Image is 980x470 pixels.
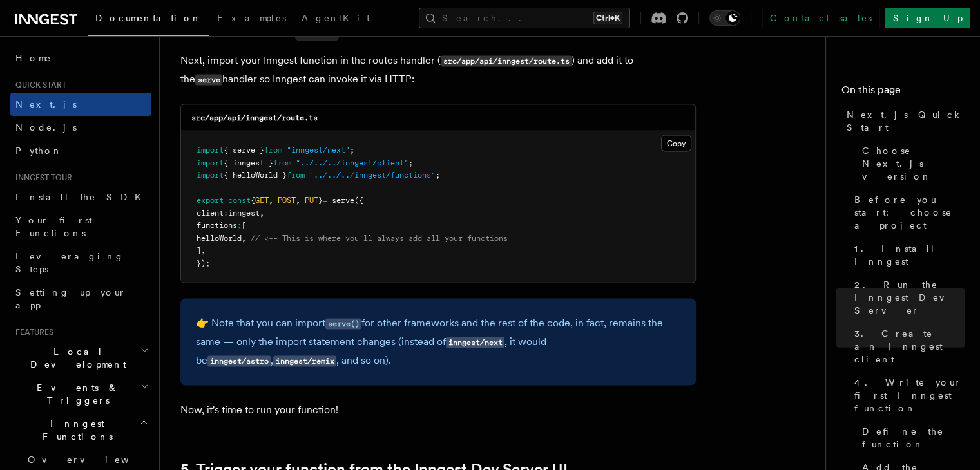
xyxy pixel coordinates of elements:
[302,13,370,23] span: AgentKit
[854,193,965,232] span: Before you start: choose a project
[318,196,323,205] span: }
[224,171,287,180] span: { helloWorld }
[197,196,224,205] span: export
[857,420,965,456] a: Define the function
[296,196,300,205] span: ,
[762,8,879,28] a: Contact sales
[325,317,361,329] a: serve()
[857,139,965,188] a: Choose Next.js version
[10,185,151,209] a: Install the SDK
[305,196,318,205] span: PUT
[10,345,140,371] span: Local Development
[95,13,202,23] span: Documentation
[325,319,361,330] code: serve()
[251,196,255,205] span: {
[264,146,282,155] span: from
[441,56,572,67] code: src/app/api/inngest/route.ts
[217,13,286,23] span: Examples
[242,234,246,243] span: ,
[709,10,740,26] button: Toggle dark mode
[10,209,151,245] a: Your first Functions
[224,209,228,218] span: :
[197,246,201,255] span: ]
[854,376,965,415] span: 4. Write your first Inngest function
[197,146,224,155] span: import
[350,146,354,155] span: ;
[10,116,151,139] a: Node.js
[287,146,350,155] span: "inngest/next"
[849,371,965,420] a: 4. Write your first Inngest function
[237,221,242,230] span: :
[593,12,622,24] kbd: Ctrl+K
[854,278,965,317] span: 2. Run the Inngest Dev Server
[10,173,72,183] span: Inngest tour
[201,246,206,255] span: ,
[309,171,436,180] span: "../../../inngest/functions"
[436,171,440,180] span: ;
[847,108,965,134] span: Next.js Quick Start
[197,221,237,230] span: functions
[10,340,151,376] button: Local Development
[15,192,149,202] span: Install the SDK
[446,337,504,348] code: inngest/next
[10,381,140,407] span: Events & Triggers
[849,188,965,237] a: Before you start: choose a project
[862,425,965,451] span: Define the function
[28,455,160,465] span: Overview
[849,322,965,371] a: 3. Create an Inngest client
[332,196,354,205] span: serve
[10,327,53,337] span: Features
[15,122,77,133] span: Node.js
[862,144,965,183] span: Choose Next.js version
[251,234,508,243] span: // <-- This is where you'll always add all your functions
[197,158,224,167] span: import
[354,196,363,205] span: ({
[180,52,696,89] p: Next, import your Inngest function in the routes handler ( ) and add it to the handler so Inngest...
[849,237,965,273] a: 1. Install Inngest
[255,196,269,205] span: GET
[296,158,408,167] span: "../../../inngest/client"
[10,245,151,281] a: Leveraging Steps
[10,376,151,412] button: Events & Triggers
[273,356,336,367] code: inngest/remix
[15,215,92,238] span: Your first Functions
[180,401,696,419] p: Now, it's time to run your function!
[15,287,126,310] span: Setting up your app
[408,158,413,167] span: ;
[191,113,318,122] code: src/app/api/inngest/route.ts
[260,209,264,218] span: ,
[224,158,273,167] span: { inngest }
[10,417,139,443] span: Inngest Functions
[197,209,224,218] span: client
[841,103,965,139] a: Next.js Quick Start
[207,356,271,367] code: inngest/astro
[228,196,251,205] span: const
[197,234,242,243] span: helloWorld
[273,158,291,167] span: from
[841,82,965,103] h4: On this page
[10,80,66,90] span: Quick start
[15,146,62,156] span: Python
[661,135,691,152] button: Copy
[323,196,327,205] span: =
[854,242,965,268] span: 1. Install Inngest
[242,221,246,230] span: [
[419,8,630,28] button: Search...Ctrl+K
[294,4,378,35] a: AgentKit
[849,273,965,322] a: 2. Run the Inngest Dev Server
[224,146,264,155] span: { serve }
[228,209,260,218] span: inngest
[15,251,124,274] span: Leveraging Steps
[269,196,273,205] span: ,
[10,281,151,317] a: Setting up your app
[196,314,680,370] p: 👉 Note that you can import for other frameworks and the rest of the code, in fact, remains the sa...
[10,412,151,448] button: Inngest Functions
[885,8,970,28] a: Sign Up
[10,139,151,162] a: Python
[88,4,209,36] a: Documentation
[10,93,151,116] a: Next.js
[15,99,77,109] span: Next.js
[197,259,210,268] span: });
[278,196,296,205] span: POST
[195,75,222,86] code: serve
